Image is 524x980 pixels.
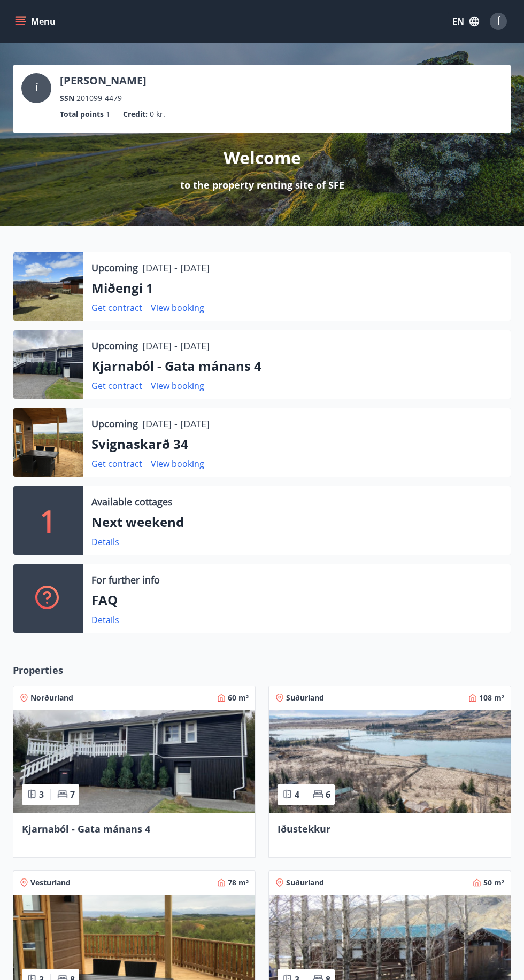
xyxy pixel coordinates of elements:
p: to the property renting site of SFE [180,178,344,192]
span: 4 [295,789,299,800]
span: Suðurland [286,877,324,888]
p: Upcoming [91,261,138,275]
a: Get contract [91,302,142,314]
img: Paella dish [269,710,511,813]
p: 1 [40,500,57,541]
span: 6 [326,789,330,800]
p: SSN [60,92,74,104]
a: Get contract [91,380,142,392]
p: Upcoming [91,339,138,353]
span: 50 m² [483,877,504,888]
span: Vesturland [30,877,71,888]
a: View booking [151,458,204,470]
a: Get contract [91,458,142,470]
span: Kjarnaból - Gata mánans 4 [22,822,150,835]
span: Iðustekkur [278,822,330,835]
span: 108 m² [479,693,504,703]
span: Properties [13,663,63,677]
span: Í [35,82,38,94]
span: 201099-4479 [76,92,122,104]
p: Miðengi 1 [91,279,502,297]
span: 3 [39,789,44,800]
p: Credit : [123,108,148,120]
button: menu [13,12,60,31]
button: EN [448,12,483,31]
span: Norðurland [30,693,73,703]
p: Available cottages [91,495,173,509]
p: [DATE] - [DATE] [142,339,210,353]
p: FAQ [91,591,502,609]
p: [DATE] - [DATE] [142,417,210,431]
button: Í [486,9,511,34]
a: View booking [151,380,204,392]
p: Welcome [224,146,301,169]
p: Next weekend [91,513,502,531]
span: 0 kr. [150,108,165,120]
span: 60 m² [228,693,249,703]
span: Suðurland [286,693,324,703]
img: Paella dish [13,710,255,813]
p: [PERSON_NAME] [60,73,147,88]
p: Svignaskarð 34 [91,435,502,453]
a: Details [91,614,119,626]
p: Total points [60,108,104,120]
p: Kjarnaból - Gata mánans 4 [91,357,502,375]
a: View booking [151,302,204,314]
p: For further info [91,573,160,587]
span: 7 [70,789,75,800]
a: Details [91,536,119,548]
span: 1 [106,108,110,120]
p: Upcoming [91,417,138,431]
p: [DATE] - [DATE] [142,261,210,275]
span: 78 m² [228,877,249,888]
span: Í [497,15,500,27]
